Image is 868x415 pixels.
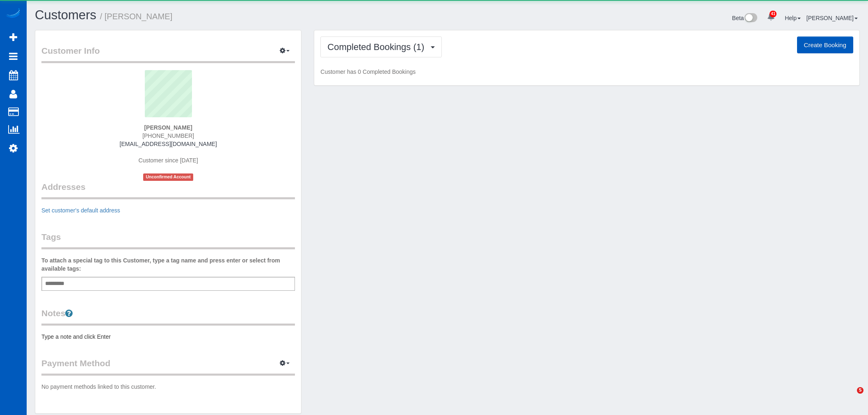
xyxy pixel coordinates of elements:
small: / [PERSON_NAME] [100,12,173,21]
span: [PHONE_NUMBER] [142,132,194,139]
a: Customers [35,8,96,22]
label: To attach a special tag to this Customer, type a tag name and press enter or select from availabl... [41,256,295,273]
a: Beta [732,15,758,21]
span: Customer since [DATE] [139,157,198,164]
legend: Notes [41,307,295,326]
span: 5 [857,387,863,394]
strong: [PERSON_NAME] [144,124,192,131]
p: Customer has 0 Completed Bookings [320,68,853,76]
span: Completed Bookings (1) [327,42,428,52]
legend: Tags [41,231,295,249]
span: Unconfirmed Account [143,173,193,180]
pre: Type a note and click Enter [41,333,295,341]
button: Create Booking [797,36,853,54]
legend: Payment Method [41,357,295,376]
p: No payment methods linked to this customer. [41,383,295,391]
button: Completed Bookings (1) [320,36,442,57]
img: New interface [744,13,757,24]
span: 41 [770,11,777,17]
legend: Customer Info [41,45,295,63]
iframe: Intercom live chat [840,387,860,407]
a: [PERSON_NAME] [806,15,858,21]
a: Help [785,15,801,21]
a: [EMAIL_ADDRESS][DOMAIN_NAME] [120,141,217,147]
a: Set customer's default address [41,207,120,214]
img: Automaid Logo [5,8,21,20]
a: 41 [763,8,779,26]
